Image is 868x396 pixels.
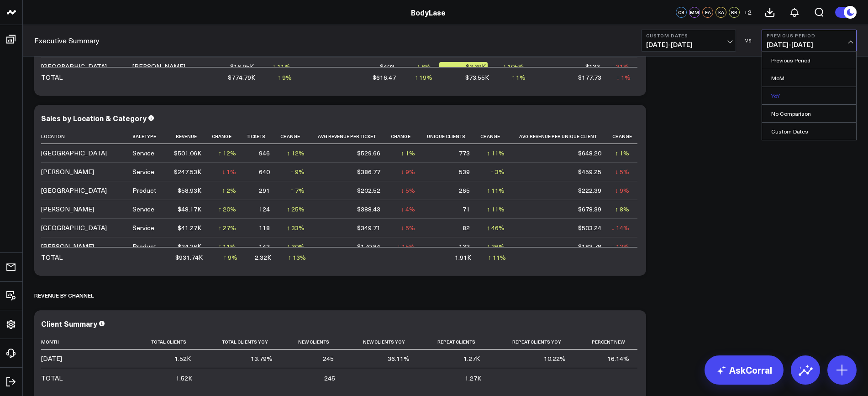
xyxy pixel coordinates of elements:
[218,149,236,158] div: ↑ 12%
[487,186,505,195] div: ↑ 11%
[210,129,244,144] th: Change
[459,167,470,176] div: 539
[132,205,154,214] div: Service
[223,253,237,262] div: ↑ 9%
[511,73,526,82] div: ↑ 1%
[380,62,395,71] div: $403
[287,242,305,251] div: ↑ 30%
[689,7,700,18] div: MM
[578,73,601,82] div: $177.73
[244,129,278,144] th: Tickets
[222,186,236,195] div: ↑ 2%
[544,354,566,363] div: 10.22%
[281,334,342,350] th: New Clients
[41,242,94,251] div: [PERSON_NAME]
[578,167,601,176] div: $459.25
[762,87,856,104] a: YoY
[611,62,629,71] div: ↓ 31%
[465,73,489,82] div: $73.55K
[388,354,410,363] div: 36.11%
[357,186,380,195] div: $202.52
[259,205,270,214] div: 124
[585,62,600,71] div: $133
[199,334,281,350] th: Total Clients Yoy
[616,73,631,82] div: ↓ 1%
[488,253,506,262] div: ↑ 11%
[41,129,132,144] th: Location
[578,223,601,232] div: $503.24
[34,36,100,46] a: Executive Summary
[41,113,147,123] div: Sales by Location & Category
[401,186,415,195] div: ↓ 5%
[459,149,470,158] div: 773
[417,62,431,71] div: ↑ 8%
[41,62,107,71] div: [GEOGRAPHIC_DATA]
[702,7,713,18] div: EA
[218,205,236,214] div: ↑ 20%
[762,69,856,87] a: MoM
[715,7,726,18] div: KA
[218,242,236,251] div: ↑ 11%
[41,205,94,214] div: [PERSON_NAME]
[357,167,380,176] div: $386.77
[574,334,637,350] th: Percent New
[742,7,753,18] button: +2
[615,149,629,158] div: ↑ 1%
[132,242,156,251] div: Product
[641,30,736,51] button: Custom Dates[DATE]-[DATE]
[41,253,63,262] div: TOTAL
[418,334,488,350] th: Repeat Clients
[41,374,63,383] div: TOTAL
[578,242,601,251] div: $183.78
[287,205,305,214] div: ↑ 25%
[132,62,185,71] div: [PERSON_NAME]
[323,354,334,363] div: 245
[401,223,415,232] div: ↓ 5%
[762,105,856,122] a: No Comparison
[487,223,505,232] div: ↑ 46%
[174,149,201,158] div: $501.06K
[132,223,154,232] div: Service
[615,186,629,195] div: ↓ 9%
[762,51,856,69] a: Previous Period
[230,62,254,71] div: $16.95K
[423,129,478,144] th: Unique Clients
[503,62,524,71] div: ↑ 105%
[411,7,446,17] a: BodyLase
[487,205,505,214] div: ↑ 11%
[578,186,601,195] div: $222.39
[357,242,380,251] div: $170.84
[287,223,305,232] div: ↑ 33%
[611,223,629,232] div: ↓ 14%
[741,38,757,43] div: VS
[278,129,313,144] th: Change
[176,374,192,383] div: 1.52K
[273,62,290,71] div: ↑ 11%
[389,129,423,144] th: Change
[288,253,306,262] div: ↑ 13%
[259,186,270,195] div: 291
[487,242,505,251] div: ↑ 26%
[646,41,731,48] span: [DATE] - [DATE]
[767,41,852,48] span: [DATE] - [DATE]
[463,205,470,214] div: 71
[259,167,270,176] div: 640
[615,205,629,214] div: ↑ 8%
[41,223,107,232] div: [GEOGRAPHIC_DATA]
[342,334,418,350] th: New Clients Yoy
[401,149,415,158] div: ↑ 1%
[676,7,687,18] div: CS
[132,149,154,158] div: Service
[401,167,415,176] div: ↓ 9%
[172,129,210,144] th: Revenue
[132,129,172,144] th: Saletype
[578,149,601,158] div: $648.20
[513,129,610,144] th: Avg Revenue Per Unique Client
[762,30,857,51] button: Previous Period[DATE]-[DATE]
[463,354,480,363] div: 1.27K
[175,253,203,262] div: $931.74K
[228,73,255,82] div: $774.79K
[324,374,335,383] div: 245
[259,149,270,158] div: 946
[459,242,470,251] div: 132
